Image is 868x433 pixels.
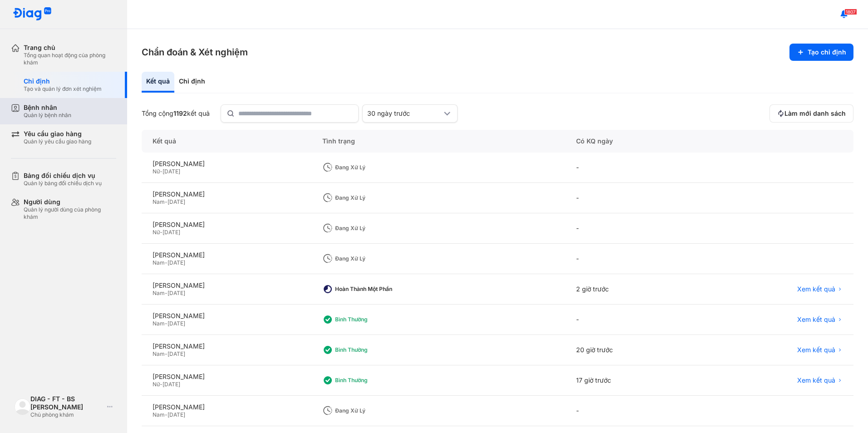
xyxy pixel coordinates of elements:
[13,7,52,21] img: logo
[367,109,442,118] div: 30 ngày trước
[565,396,700,426] div: -
[335,377,408,384] div: Bình thường
[30,395,104,411] div: DIAG - FT - BS [PERSON_NAME]
[153,320,165,327] span: Nam
[24,206,116,221] div: Quản lý người dùng của phòng khám
[565,213,700,244] div: -
[163,381,180,388] span: [DATE]
[168,290,185,296] span: [DATE]
[565,130,700,153] div: Có KQ ngày
[165,290,168,296] span: -
[160,229,163,236] span: -
[24,172,102,180] div: Bảng đối chiếu dịch vụ
[153,251,301,259] div: [PERSON_NAME]
[797,346,835,354] span: Xem kết quả
[335,285,408,293] div: Hoàn thành một phần
[565,305,700,335] div: -
[565,335,700,365] div: 20 giờ trước
[24,77,102,85] div: Chỉ định
[153,290,165,296] span: Nam
[335,194,408,202] div: Đang xử lý
[153,403,301,411] div: [PERSON_NAME]
[24,103,71,112] div: Bệnh nhân
[789,44,853,61] button: Tạo chỉ định
[142,46,248,59] h3: Chẩn đoán & Xét nghiệm
[797,285,835,293] span: Xem kết quả
[24,44,116,52] div: Trang chủ
[797,376,835,384] span: Xem kết quả
[153,373,301,381] div: [PERSON_NAME]
[153,190,301,198] div: [PERSON_NAME]
[153,198,165,205] span: Nam
[335,346,408,354] div: Bình thường
[153,229,160,236] span: Nữ
[565,365,700,396] div: 17 giờ trước
[24,85,102,93] div: Tạo và quản lý đơn xét nghiệm
[30,411,104,418] div: Chủ phòng khám
[153,381,160,388] span: Nữ
[168,198,185,205] span: [DATE]
[168,411,185,418] span: [DATE]
[565,244,700,274] div: -
[153,281,301,290] div: [PERSON_NAME]
[24,198,116,206] div: Người dùng
[335,164,408,171] div: Đang xử lý
[784,109,846,118] span: Làm mới danh sách
[174,72,210,93] div: Chỉ định
[335,316,408,323] div: Bình thường
[24,112,71,119] div: Quản lý bệnh nhân
[24,138,91,145] div: Quản lý yêu cầu giao hàng
[168,320,185,327] span: [DATE]
[153,259,165,266] span: Nam
[565,274,700,305] div: 2 giờ trước
[160,381,163,388] span: -
[163,168,180,175] span: [DATE]
[153,312,301,320] div: [PERSON_NAME]
[142,109,210,118] div: Tổng cộng kết quả
[335,225,408,232] div: Đang xử lý
[335,407,408,414] div: Đang xử lý
[844,9,857,15] span: 1807
[165,411,168,418] span: -
[165,350,168,357] span: -
[15,399,30,414] img: logo
[335,255,408,262] div: Đang xử lý
[565,153,700,183] div: -
[168,350,185,357] span: [DATE]
[153,350,165,357] span: Nam
[24,130,91,138] div: Yêu cầu giao hàng
[173,109,187,117] span: 1192
[168,259,185,266] span: [DATE]
[165,320,168,327] span: -
[163,229,180,236] span: [DATE]
[165,198,168,205] span: -
[153,168,160,175] span: Nữ
[153,342,301,350] div: [PERSON_NAME]
[769,104,853,123] button: Làm mới danh sách
[165,259,168,266] span: -
[565,183,700,213] div: -
[153,160,301,168] div: [PERSON_NAME]
[24,52,116,66] div: Tổng quan hoạt động của phòng khám
[153,411,165,418] span: Nam
[160,168,163,175] span: -
[797,315,835,324] span: Xem kết quả
[153,221,301,229] div: [PERSON_NAME]
[142,130,311,153] div: Kết quả
[142,72,174,93] div: Kết quả
[311,130,565,153] div: Tình trạng
[24,180,102,187] div: Quản lý bảng đối chiếu dịch vụ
